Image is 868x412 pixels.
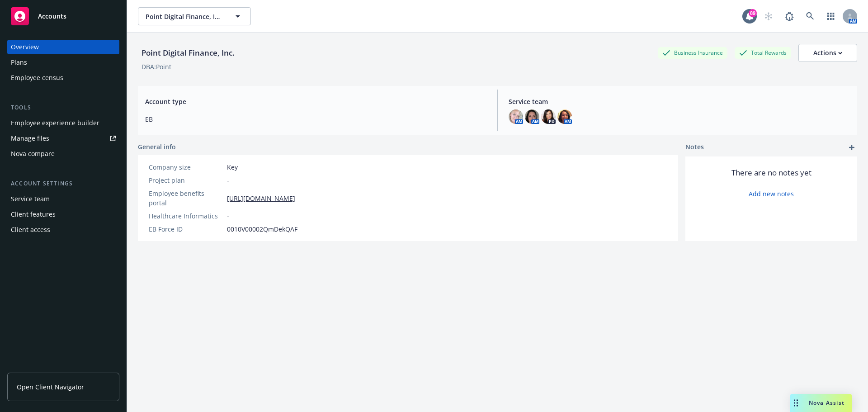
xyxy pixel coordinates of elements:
[227,211,229,221] span: -
[557,109,572,124] img: photo
[735,47,791,58] div: Total Rewards
[142,62,171,71] div: DBA: Point
[11,71,63,85] div: Employee census
[749,9,757,17] div: 89
[809,399,844,407] span: Nova Assist
[7,147,119,161] a: Nova compare
[138,142,176,152] span: General info
[38,13,66,20] span: Accounts
[798,44,857,62] button: Actions
[7,192,119,206] a: Service team
[7,40,119,54] a: Overview
[759,7,778,25] a: Start snowing
[801,7,819,25] a: Search
[149,224,223,234] div: EB Force ID
[146,12,224,21] span: Point Digital Finance, Inc.
[509,97,850,106] span: Service team
[11,192,50,206] div: Service team
[11,147,55,161] div: Nova compare
[227,162,238,172] span: Key
[749,189,794,199] a: Add new notes
[145,97,486,106] span: Account type
[790,394,802,412] div: Drag to move
[11,40,39,54] div: Overview
[7,103,119,112] div: Tools
[731,167,811,178] span: There are no notes yet
[149,189,223,208] div: Employee benefits portal
[822,7,840,25] a: Switch app
[11,116,99,130] div: Employee experience builder
[658,47,727,58] div: Business Insurance
[138,7,251,25] button: Point Digital Finance, Inc.
[7,131,119,146] a: Manage files
[227,194,295,203] a: [URL][DOMAIN_NAME]
[17,382,84,392] span: Open Client Navigator
[149,211,223,221] div: Healthcare Informatics
[790,394,852,412] button: Nova Assist
[7,116,119,130] a: Employee experience builder
[11,131,49,146] div: Manage files
[7,179,119,188] div: Account settings
[7,55,119,70] a: Plans
[149,162,223,172] div: Company size
[7,223,119,237] a: Client access
[11,207,56,222] div: Client features
[813,44,842,62] div: Actions
[11,55,27,70] div: Plans
[11,223,50,237] div: Client access
[509,109,523,124] img: photo
[846,142,857,153] a: add
[7,71,119,85] a: Employee census
[149,175,223,185] div: Project plan
[7,4,119,29] a: Accounts
[541,109,556,124] img: photo
[227,175,229,185] span: -
[138,47,238,59] div: Point Digital Finance, Inc.
[227,224,297,234] span: 0010V00002QmDekQAF
[685,142,704,153] span: Notes
[145,114,486,124] span: EB
[525,109,539,124] img: photo
[780,7,798,25] a: Report a Bug
[7,207,119,222] a: Client features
